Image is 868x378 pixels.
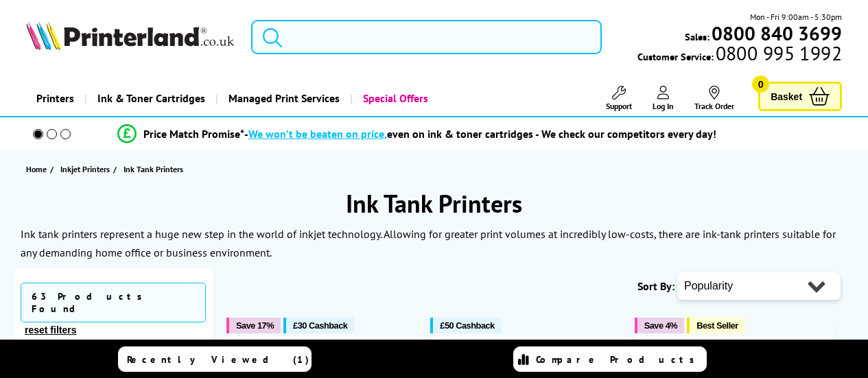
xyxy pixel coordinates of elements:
[26,21,234,53] a: Printerland Logo
[750,10,842,23] span: Mon - Fri 9:00am - 5:30pm
[248,127,387,141] span: We won’t be beaten on price,
[635,318,684,333] button: Save 4%
[60,162,113,176] a: Inkjet Printers
[712,21,842,46] b: 0800 840 3699
[21,227,836,259] p: Ink tank printers represent a huge new step in the world of inkjet technology. Allowing for great...
[637,279,675,293] span: Sort By:
[283,318,354,333] button: £30 Cashback
[758,82,842,111] a: Basket 0
[26,21,234,50] img: Printerland Logo
[350,81,438,116] a: Special Offers
[244,127,716,141] div: - even on ink & toner cartridges - We check our competitors every day!
[440,320,494,331] span: £50 Cashback
[26,81,84,116] a: Printers
[606,86,632,111] a: Support
[696,320,738,331] span: Best Seller
[536,353,702,366] span: Compare Products
[21,324,80,336] button: reset filters
[653,101,674,111] span: Log In
[14,187,854,220] h1: Ink Tank Printers
[26,162,50,176] a: Home
[685,30,709,43] span: Sales:
[687,318,745,333] button: Best Seller
[143,127,244,141] span: Price Match Promise*
[118,346,312,372] a: Recently Viewed (1)
[84,81,215,116] a: Ink & Toner Cartridges
[226,318,281,333] button: Save 17%
[752,75,769,93] span: 0
[644,320,677,331] span: Save 4%
[513,346,707,372] a: Compare Products
[637,47,842,63] span: Customer Service:
[694,86,734,111] a: Track Order
[60,162,110,176] span: Inkjet Printers
[97,81,205,116] span: Ink & Toner Cartridges
[653,86,674,111] a: Log In
[293,320,347,331] span: £30 Cashback
[709,27,842,40] a: 0800 840 3699
[21,283,206,322] span: 63 Products Found
[236,320,274,331] span: Save 17%
[127,353,309,366] span: Recently Viewed (1)
[606,101,632,111] span: Support
[714,47,842,60] span: 0800 995 1992
[430,318,501,333] button: £50 Cashback
[124,164,183,174] span: Ink Tank Printers
[215,81,350,116] a: Managed Print Services
[7,122,827,146] li: modal_Promise
[771,87,802,106] span: Basket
